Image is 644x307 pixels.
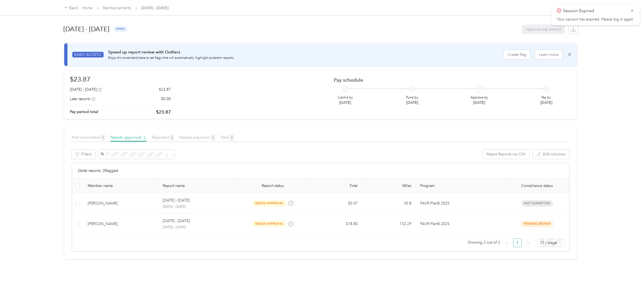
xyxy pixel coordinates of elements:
button: Reject Reports via CSV [483,149,529,159]
p: [DATE] [406,100,418,105]
a: Reimbursements [103,6,131,10]
p: FAVR PlanB 2025 [420,200,501,206]
span: Needs approval [110,135,146,140]
div: Total [313,183,358,188]
div: Back [64,5,79,11]
button: Learn more [535,50,562,59]
p: Session Expired [563,8,626,14]
div: [PERSON_NAME] [88,221,154,227]
button: Filters [72,149,96,159]
p: $23.87 [159,87,171,92]
th: Member name [83,178,158,193]
span: 0 [211,135,215,141]
button: left [502,238,511,247]
div: Late reports [70,96,95,102]
div: [DATE] - [DATE] [70,87,102,92]
span: 0 [170,135,174,141]
p: Approve by [471,95,488,100]
p: [DATE] [471,100,488,105]
td: $18.80 [308,214,362,234]
a: Home [82,6,93,10]
span: [DATE] - [DATE] [141,5,168,11]
td: $5.07 [308,193,362,214]
th: Program [416,178,505,193]
button: Create flag [504,50,530,59]
p: $23.87 [156,109,171,115]
span: Paid [221,135,234,140]
span: left [505,241,508,245]
span: Report status [241,183,304,188]
p: FAVR PlanB 2025 [420,221,501,227]
span: EARLY ACCESS! [72,52,104,57]
div: [PERSON_NAME] [88,200,154,206]
p: [DATE] - [DATE] [163,204,233,209]
td: 30.8 [362,193,416,214]
span: open [113,26,128,32]
span: Showing 2 out of 2 [468,238,500,247]
p: [DATE] [338,100,353,105]
td: FAVR PlanB 2025 [416,193,505,214]
p: [DATE] [540,100,552,105]
li: Previous Page [502,238,511,247]
p: [DATE] - [DATE] [163,197,190,203]
td: FAVR PlanB 2025 [416,214,505,234]
p: $0.00 [161,96,171,102]
span: 0 [230,135,234,141]
span: Needs payment [179,135,215,140]
div: 2 total reports, 0 flagged [72,163,569,178]
p: Fund by [406,95,418,100]
span: Compliance status [509,183,565,188]
div: Member name [88,183,154,188]
a: 1 [513,239,522,247]
p: Your session has expired. Please log in again. [557,17,634,22]
p: [DATE] - [DATE] [163,218,190,224]
p: Speed up report review with Outliers [108,49,234,56]
span: 9 [101,135,105,141]
li: Next Page [524,238,533,247]
span: right [527,241,530,245]
span: Rejected [152,135,174,140]
span: Not submitted [72,135,105,140]
p: Pay period total [70,109,98,115]
div: Page Size [537,238,565,247]
h1: [DATE] - [DATE] [63,23,109,36]
p: Pay by [540,95,552,100]
div: Miles [366,183,411,188]
span: 2 [142,135,146,141]
span: needs approval [252,221,286,227]
iframe: Everlance-gr Chat Button Frame [614,277,644,307]
h2: Pay schedule [334,77,562,83]
td: 132.29 [362,214,416,234]
span: Not submitted [521,200,553,206]
span: 25 / page [540,239,562,247]
th: Report name [158,178,237,193]
h1: $23.87 [70,74,171,84]
li: 1 [513,238,522,247]
button: right [524,238,533,247]
button: Edit columns [533,149,569,159]
p: Submit by [338,95,353,100]
span: needs approval [252,200,286,206]
p: Enjoy this extended beta to set flags that will automatically highlight problem reports. [108,56,234,60]
p: [DATE] - [DATE] [163,225,233,230]
span: pending review [521,221,553,227]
